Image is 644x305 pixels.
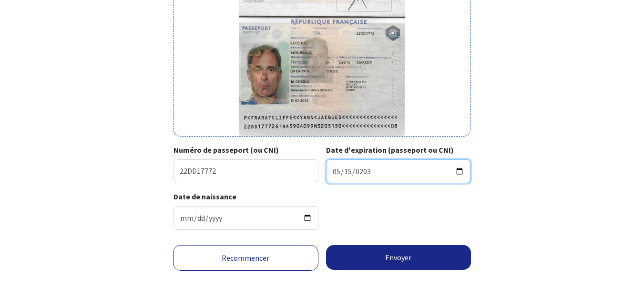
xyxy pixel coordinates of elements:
button: Envoyer [326,245,471,270]
a: Recommencer [173,245,318,271]
strong: Date d'expiration (passeport ou CNI) [326,145,454,155]
strong: Date de naissance [174,192,236,201]
strong: Numéro de passeport (ou CNI) [174,145,279,155]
